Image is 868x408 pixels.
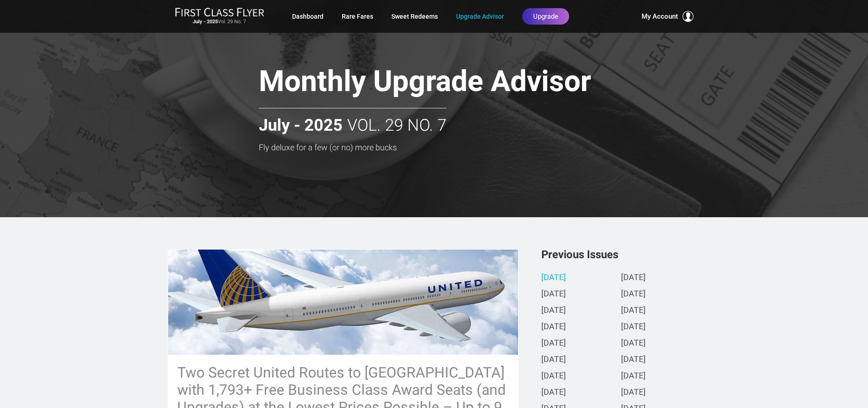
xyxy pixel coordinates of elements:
a: Upgrade [522,8,569,25]
a: [DATE] [541,372,566,381]
strong: July - 2025 [259,117,343,135]
span: My Account [642,11,678,22]
a: [DATE] [621,322,646,332]
h3: Previous Issues [541,249,701,260]
a: [DATE] [621,290,646,299]
a: First Class FlyerJuly - 2025Vol. 29 No. 7 [175,7,264,25]
small: Vol. 29 No. 7 [175,19,264,25]
a: [DATE] [541,339,566,348]
button: My Account [642,11,693,22]
a: Rare Fares [342,8,373,25]
a: Sweet Redeems [391,8,438,25]
a: [DATE] [541,355,566,365]
strong: July - 2025 [193,19,218,25]
a: Dashboard [292,8,324,25]
a: [DATE] [541,273,566,283]
a: Upgrade Advisor [456,8,504,25]
img: First Class Flyer [175,7,264,17]
h1: Monthly Upgrade Advisor [259,66,655,101]
a: [DATE] [541,290,566,299]
a: [DATE] [621,339,646,348]
a: [DATE] [621,388,646,398]
h3: Fly deluxe for a few (or no) more bucks [259,143,655,152]
a: [DATE] [541,388,566,398]
a: [DATE] [541,306,566,316]
a: [DATE] [621,355,646,365]
a: [DATE] [621,273,646,283]
h2: Vol. 29 No. 7 [259,108,447,135]
a: [DATE] [541,322,566,332]
a: [DATE] [621,372,646,381]
a: [DATE] [621,306,646,316]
